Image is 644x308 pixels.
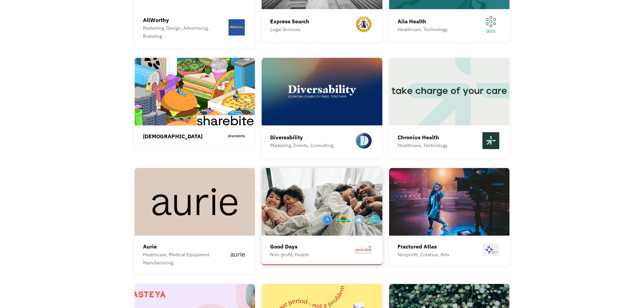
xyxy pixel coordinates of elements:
div: Healthcare, Technology [398,141,448,149]
div: Aila Health [398,17,448,25]
div: Chronius Health [398,133,448,141]
div: Express Search [270,17,309,25]
div: Good Days [270,242,309,251]
div: AllWorthy [143,16,227,24]
div: Marketing, Design, Advertising, Branding [143,24,227,40]
a: AurieHealthcare, Medical Equipment Manufacturing [135,168,255,274]
div: Nonprofit, Creative, Arts [398,251,449,259]
a: Chronius HealthHealthcare, Technology [389,58,510,158]
div: Healthcare, Technology [398,25,448,33]
div: Legal Services [270,25,309,33]
a: DiversabilityMarketing, Events, Consulting [262,58,382,158]
div: [DEMOGRAPHIC_DATA] [143,132,202,140]
a: [DEMOGRAPHIC_DATA] [135,58,255,147]
div: Healthcare, Medical Equipment Manufacturing [143,251,229,267]
div: Aurie [143,242,229,251]
div: Non-profit, Health [270,251,309,259]
div: Marketing, Events, Consulting [270,141,333,149]
div: Diversability [270,133,333,141]
div: Fractured Atlas [398,242,449,251]
a: Good DaysNon-profit, Health [262,168,382,265]
a: Fractured AtlasNonprofit, Creative, Arts [389,168,510,266]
